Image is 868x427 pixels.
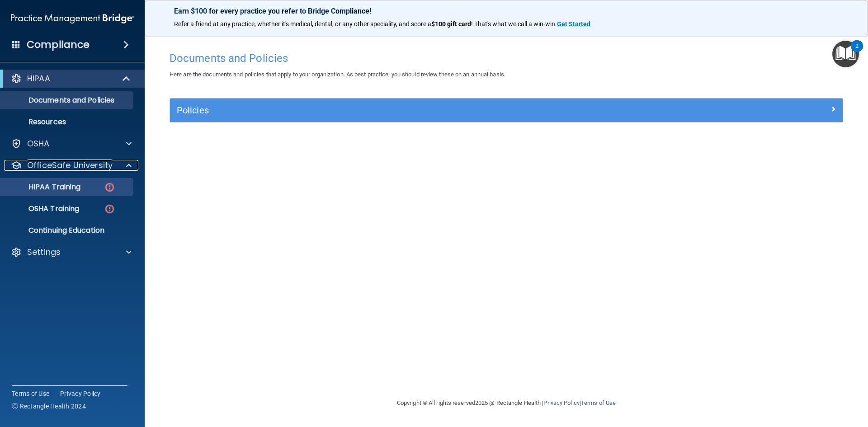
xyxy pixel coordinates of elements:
[6,226,129,235] p: Continuing Education
[27,38,90,51] h4: Compliance
[177,103,836,117] a: Policies
[12,389,49,398] a: Terms of Use
[341,389,671,418] div: Copyright © All rights reserved 2025 @ Rectangle Health | |
[11,247,132,258] a: Settings
[6,204,79,213] p: OSHA Training
[431,20,471,28] strong: $100 gift card
[543,399,579,406] a: Privacy Policy
[11,160,132,171] a: OfficeSafe University
[11,9,134,28] img: PMB logo
[27,160,113,171] p: OfficeSafe University
[170,71,505,78] span: Here are the documents and policies that apply to your organization. As best practice, you should...
[12,402,86,411] span: Ⓒ Rectangle Health 2024
[104,182,115,193] img: danger-circle.6113f641.png
[27,73,50,84] p: HIPAA
[557,20,590,28] strong: Get Started
[11,73,131,84] a: HIPAA
[27,247,61,258] p: Settings
[6,96,129,105] p: Documents and Policies
[27,138,50,149] p: OSHA
[170,52,843,64] h4: Documents and Policies
[177,105,668,115] h5: Policies
[557,20,592,28] a: Get Started
[581,399,616,406] a: Terms of Use
[174,20,431,28] span: Refer a friend at any practice, whether it's medical, dental, or any other speciality, and score a
[6,183,80,192] p: HIPAA Training
[471,20,557,28] span: ! That's what we call a win-win.
[855,46,859,58] div: 2
[6,117,129,127] p: Resources
[60,389,101,398] a: Privacy Policy
[174,7,839,15] p: Earn $100 for every practice you refer to Bridge Compliance!
[832,41,859,67] button: Open Resource Center, 2 new notifications
[104,203,115,215] img: danger-circle.6113f641.png
[11,138,132,149] a: OSHA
